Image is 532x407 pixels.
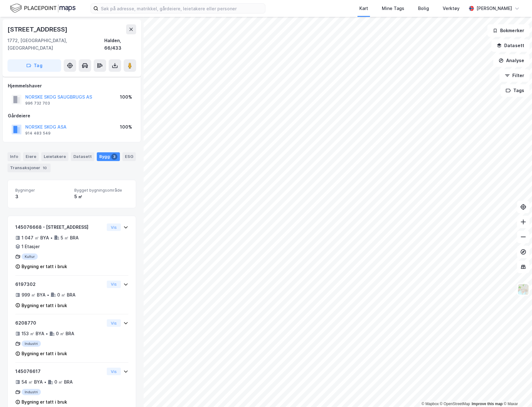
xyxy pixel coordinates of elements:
div: Transaksjoner [7,164,51,172]
img: Z [517,283,529,295]
button: Vis [107,223,121,231]
div: Bolig [418,5,429,12]
button: Datasett [491,39,530,52]
div: [PERSON_NAME] [476,5,512,12]
div: 100% [120,93,132,101]
div: Verktøy [443,5,460,12]
div: 6197302 [15,281,104,288]
button: Filter [500,69,530,82]
div: Leietakere [41,152,68,161]
input: Søk på adresse, matrikkel, gårdeiere, leietakere eller personer [98,4,265,13]
button: Bokmerker [487,24,530,37]
div: 996 732 703 [25,101,50,106]
div: • [46,331,48,336]
div: Info [7,152,21,161]
div: Mine Tags [382,5,404,12]
div: 1 047 ㎡ BYA [22,234,49,242]
div: 54 ㎡ BYA [22,378,43,386]
div: Bygning er tatt i bruk [22,398,67,406]
div: Halden, 66/433 [104,37,136,52]
a: OpenStreetMap [440,402,470,406]
button: Analyse [493,54,530,67]
div: ESG [122,152,136,161]
div: 0 ㎡ BRA [56,330,74,337]
div: Bygning er tatt i bruk [22,350,67,357]
div: • [44,380,47,385]
div: Eiere [23,152,39,161]
div: Bygning er tatt i bruk [22,263,67,270]
div: Hjemmelshaver [8,82,136,90]
div: 145076668 - [STREET_ADDRESS] [15,223,104,231]
div: Datasett [71,152,94,161]
div: 3 [15,193,69,200]
button: Vis [107,281,121,288]
div: 5 ㎡ [74,193,128,200]
div: Gårdeiere [8,112,136,120]
button: Vis [107,319,121,327]
div: Kart [359,5,368,12]
div: • [47,292,49,297]
a: Mapbox [421,402,439,406]
div: • [50,235,53,240]
button: Tags [500,84,530,97]
div: Bygning er tatt i bruk [22,302,67,309]
div: 100% [120,123,132,131]
a: Improve this map [472,402,503,406]
img: logo.f888ab2527a4732fd821a326f86c7f29.svg [10,3,76,14]
div: 145076617 [15,368,104,375]
div: 1772, [GEOGRAPHIC_DATA], [GEOGRAPHIC_DATA] [7,37,104,52]
button: Tag [7,59,61,72]
div: 153 ㎡ BYA [22,330,44,337]
div: Kontrollprogram for chat [501,377,532,407]
div: 0 ㎡ BRA [57,291,76,299]
span: Bygninger [15,188,69,193]
div: 0 ㎡ BRA [54,378,73,386]
div: 3 [111,154,117,160]
div: [STREET_ADDRESS] [7,24,69,34]
button: Vis [107,368,121,375]
div: 1 Etasjer [22,243,40,250]
div: 914 483 549 [25,131,51,136]
iframe: Chat Widget [501,377,532,407]
div: 999 ㎡ BYA [22,291,46,299]
div: 10 [42,165,48,171]
span: Bygget bygningsområde [74,188,128,193]
div: 5 ㎡ BRA [61,234,79,242]
div: Bygg [97,152,120,161]
div: 6208770 [15,319,104,327]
